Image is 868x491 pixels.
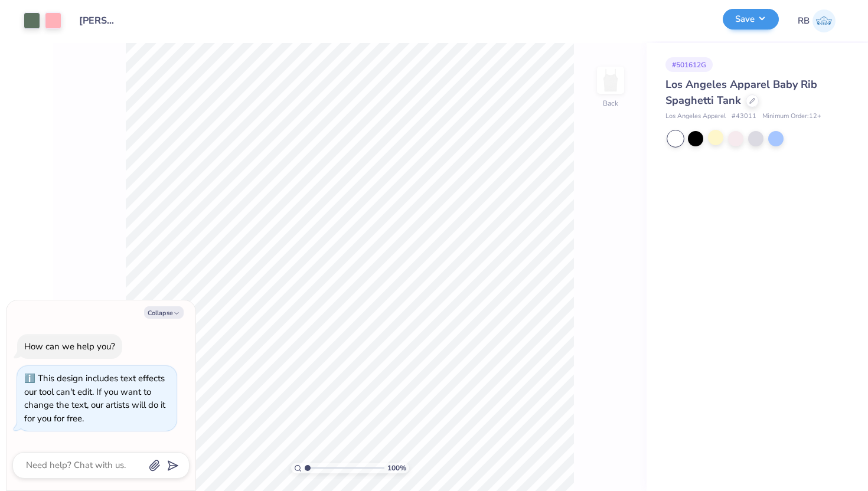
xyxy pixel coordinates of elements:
span: # 43011 [732,112,756,122]
span: Minimum Order: 12 + [762,112,821,122]
button: Collapse [144,306,184,319]
div: How can we help you? [24,341,115,352]
a: RB [798,9,836,32]
input: Untitled Design [70,9,128,32]
button: Save [723,9,779,30]
span: RB [798,14,810,28]
span: Los Angeles Apparel Baby Rib Spaghetti Tank [665,77,817,107]
div: This design includes text effects our tool can't edit. If you want to change the text, our artist... [24,372,165,424]
img: Riley Barbalat [812,9,836,32]
div: Back [603,98,618,109]
div: # 501612G [665,57,713,72]
img: Back [599,68,622,92]
span: 100 % [387,463,406,473]
span: Los Angeles Apparel [665,112,726,122]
